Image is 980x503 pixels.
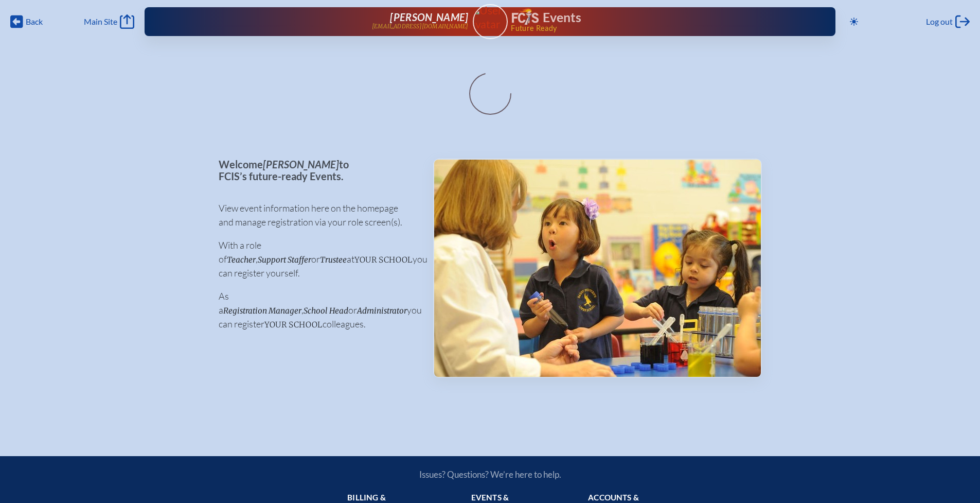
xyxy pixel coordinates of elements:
[320,255,347,265] span: Trustee
[84,16,117,27] span: Main Site
[473,4,508,39] a: User Avatar
[264,320,323,329] span: your school
[26,16,43,27] span: Back
[258,255,311,265] span: Support Staffer
[304,306,348,316] span: School Head
[512,8,803,32] div: FCIS Events — Future ready
[309,469,671,480] p: Issues? Questions? We’re here to help.
[223,306,301,316] span: Registration Manager
[177,11,469,32] a: [PERSON_NAME][EMAIL_ADDRESS][DOMAIN_NAME]
[84,14,134,29] a: Main Site
[468,4,512,31] img: User Avatar
[219,159,417,182] p: Welcome to FCIS’s future-ready Events.
[926,16,953,27] span: Log out
[357,306,407,316] span: Administrator
[511,25,803,32] span: Future Ready
[354,255,413,265] span: your school
[263,158,339,170] span: [PERSON_NAME]
[219,238,417,280] p: With a role of , or at you can register yourself.
[372,23,469,30] p: [EMAIL_ADDRESS][DOMAIN_NAME]
[219,201,417,229] p: View event information here on the homepage and manage registration via your role screen(s).
[390,11,468,23] span: [PERSON_NAME]
[434,160,761,377] img: Events
[219,289,417,331] p: As a , or you can register colleagues.
[227,255,256,265] span: Teacher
